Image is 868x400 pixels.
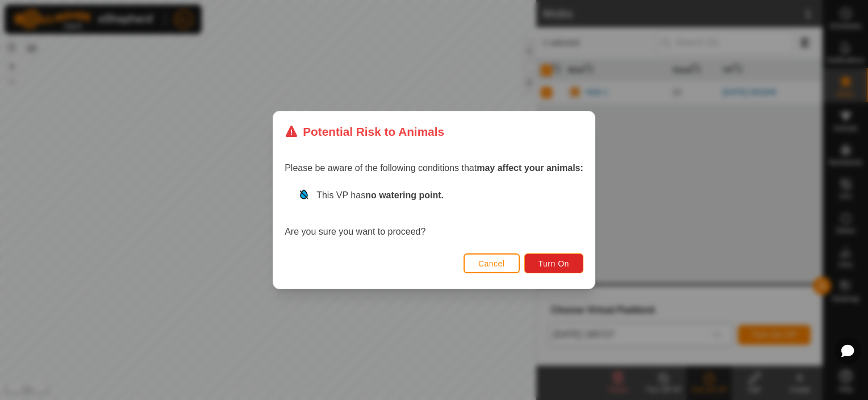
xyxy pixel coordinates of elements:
[285,163,583,173] span: Please be aware of the following conditions that
[477,163,583,173] strong: may affect your animals:
[539,259,569,268] span: Turn On
[464,253,520,273] button: Cancel
[365,190,444,200] strong: no watering point.
[285,123,444,140] div: Potential Risk to Animals
[316,190,444,200] span: This VP has
[524,253,583,273] button: Turn On
[285,189,583,239] div: Are you sure you want to proceed?
[478,259,505,268] span: Cancel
